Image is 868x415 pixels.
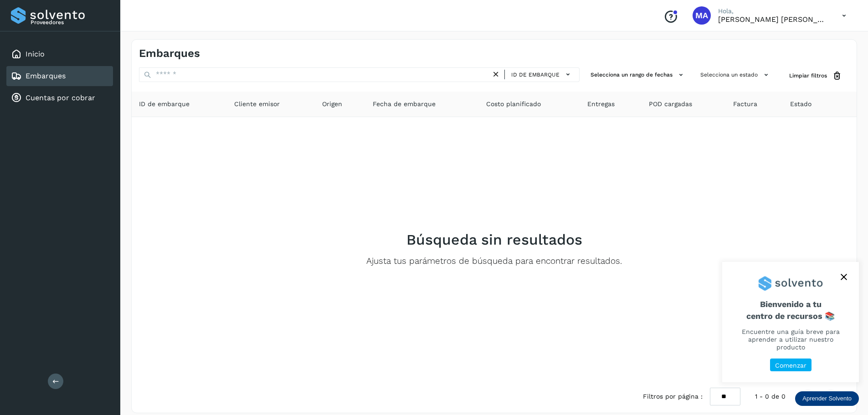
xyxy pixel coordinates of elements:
[733,311,848,321] p: centro de recursos 📚
[775,362,806,369] p: Comenzar
[6,44,113,64] div: Inicio
[511,71,560,79] span: ID de embarque
[406,231,582,248] h2: Búsqueda sin resultados
[755,392,786,401] span: 1 - 0 de 0
[6,88,113,108] div: Cuentas por cobrar
[789,72,827,80] span: Limpiar filtros
[790,99,812,109] span: Estado
[366,256,622,266] p: Ajusta tus parámetros de búsqueda para encontrar resultados.
[139,99,190,109] span: ID de embarque
[770,359,812,372] button: Comenzar
[26,93,95,102] a: Cuentas por cobrar
[733,328,848,351] p: Encuentre una guía breve para aprender a utilizar nuestro producto
[697,67,775,82] button: Selecciona un estado
[26,72,66,80] a: Embarques
[722,262,859,382] div: Aprender Solvento
[795,391,859,406] div: Aprender Solvento
[733,299,848,321] span: Bienvenido a tu
[802,395,852,402] p: Aprender Solvento
[373,99,436,109] span: Fecha de embarque
[508,68,575,81] button: ID de embarque
[139,47,200,60] h4: Embarques
[649,99,692,109] span: POD cargadas
[643,392,703,401] span: Filtros por página :
[322,99,342,109] span: Origen
[6,66,113,86] div: Embarques
[26,50,45,58] a: Inicio
[587,67,689,82] button: Selecciona un rango de fechas
[587,99,615,109] span: Entregas
[718,7,827,15] p: Hola,
[486,99,541,109] span: Costo planificado
[782,67,849,84] button: Limpiar filtros
[31,19,109,26] p: Proveedores
[733,99,757,109] span: Factura
[234,99,280,109] span: Cliente emisor
[718,15,827,24] p: MIGUEL ANGEL HERRERA BATRES
[837,270,851,284] button: close,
